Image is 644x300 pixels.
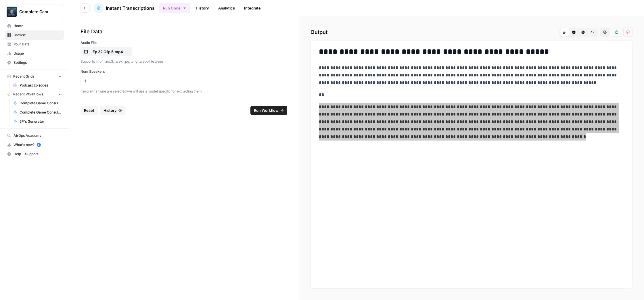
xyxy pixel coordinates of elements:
span: Home [14,23,62,28]
img: Complete Game Consulting Logo [7,7,17,17]
span: Reset [84,107,94,113]
div: What's new? [5,141,64,149]
span: Settings [14,60,62,65]
button: Workspace: Complete Game Consulting [5,5,64,19]
a: AirOps Academy [5,131,64,140]
input: 1 [84,78,283,84]
a: 5 [37,143,41,147]
p: Supports .mp4, .mp3, .wav, .jpg, .png, .webp file types [80,59,287,64]
h2: Output [310,28,632,37]
a: Complete Game Consulting - Instant Transcriptions [11,99,64,108]
span: Recent Workflows [13,92,43,97]
a: Complete Game Consulting - Research Anyone [11,108,64,117]
span: Recent Grids [13,74,34,79]
span: Your Data [14,42,62,47]
a: Instant Transcriptions [94,3,155,13]
button: What's new? 5 [5,140,64,149]
a: Integrate [241,3,264,13]
span: Run Workflow [254,107,279,113]
span: Complete Game Consulting [19,9,54,15]
button: Help + Support [5,149,64,159]
span: History [103,107,117,113]
button: Recent Workflows [5,90,64,99]
span: Complete Game Consulting - Research Anyone [20,110,62,115]
p: If more than one are selected we will use a model specific for extracting them [80,89,287,94]
a: 5P's Generator [11,117,64,126]
span: Usage [14,51,62,56]
span: Podcast Episodes [20,83,62,88]
button: Recent Grids [5,72,64,81]
span: Complete Game Consulting - Instant Transcriptions [20,101,62,106]
a: Settings [5,58,64,67]
span: Instant Transcriptions [106,5,155,11]
span: Browse [14,32,62,38]
label: Num Speakers [80,69,287,74]
text: 5 [38,143,39,146]
a: Analytics [215,3,238,13]
a: Browse [5,30,64,40]
a: Your Data [5,40,64,49]
a: Podcast Episodes [11,81,64,90]
a: Usage [5,49,64,58]
span: AirOps Academy [14,133,62,138]
span: 5P's Generator [20,119,62,124]
div: File Data [80,28,287,36]
button: Run Workflow [250,106,287,115]
button: History [100,106,125,115]
a: Home [5,21,64,30]
label: Audio File [80,40,287,45]
p: Ep 32 Clip 5.mp4 [89,49,126,55]
a: History [192,3,212,13]
span: Help + Support [14,151,62,157]
button: Run Once [159,3,190,13]
button: Ep 32 Clip 5.mp4 [80,47,132,56]
button: Reset [80,106,98,115]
